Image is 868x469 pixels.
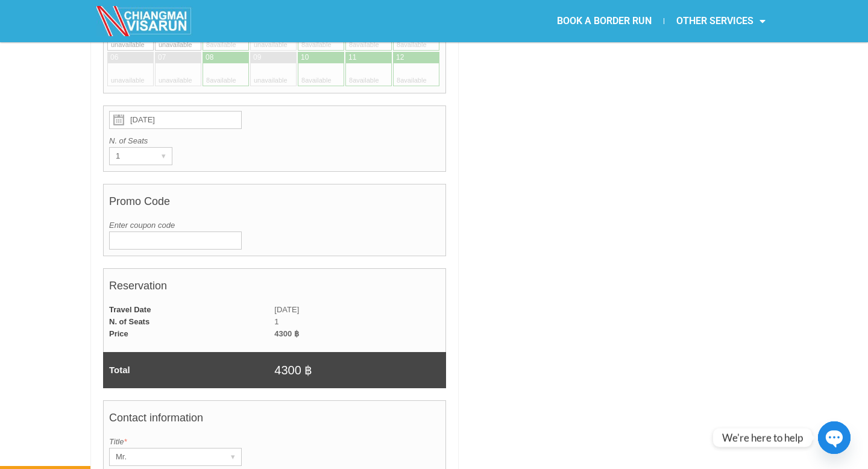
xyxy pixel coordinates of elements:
div: 12 [396,52,404,63]
nav: Menu [434,7,778,35]
td: 1 [274,316,445,328]
td: Total [103,352,274,388]
label: Title [109,436,440,448]
div: 08 [206,52,213,63]
td: [DATE] [274,304,445,316]
a: OTHER SERVICES [664,7,778,35]
div: 09 [253,52,261,63]
td: 4300 ฿ [274,352,445,388]
td: 4300 ฿ [274,328,445,340]
div: 10 [301,52,309,63]
h4: Promo Code [109,189,440,219]
div: 06 [110,52,118,63]
td: Price [103,328,274,340]
div: 07 [158,52,166,63]
div: 11 [348,52,356,63]
h4: Reservation [109,274,440,304]
h4: Contact information [109,406,440,436]
label: Enter coupon code [109,219,440,231]
a: BOOK A BORDER RUN [545,7,664,35]
div: ▾ [224,449,241,465]
label: N. of Seats [109,135,440,147]
td: N. of Seats [103,316,274,328]
div: 1 [110,148,149,165]
td: Travel Date [103,304,274,316]
div: ▾ [155,148,172,165]
div: Mr. [110,449,218,465]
